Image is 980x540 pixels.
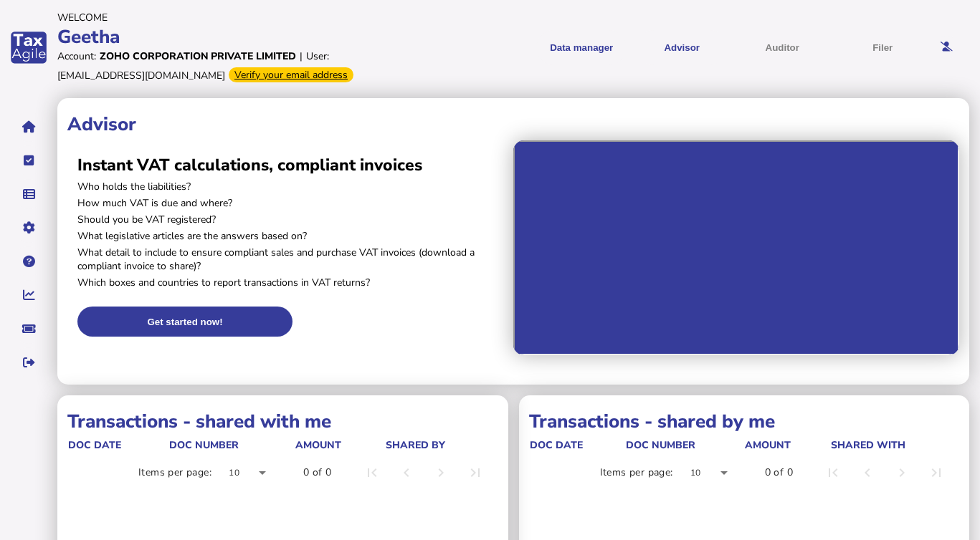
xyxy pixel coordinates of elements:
[68,438,121,452] div: doc date
[306,49,329,63] div: User:
[295,438,384,452] div: Amount
[77,307,292,337] button: Get started now!
[745,438,791,452] div: Amount
[23,194,35,195] i: Data manager
[14,246,44,276] button: Help pages
[14,179,44,209] button: Data manager
[68,438,168,452] div: doc date
[57,49,96,63] div: Account:
[14,347,44,377] button: Sign out
[837,30,928,65] button: Filer
[513,140,959,355] iframe: Advisor intro
[57,69,225,82] div: [EMAIL_ADDRESS][DOMAIN_NAME]
[77,180,503,193] p: Who holds the liabilities?
[626,438,695,452] div: doc number
[745,438,829,452] div: Amount
[637,30,727,65] button: Shows a dropdown of VAT Advisor options
[737,30,827,65] button: Auditor
[57,11,489,24] div: Welcome
[300,49,303,63] div: |
[765,466,793,480] div: 0 of 0
[386,438,445,452] div: shared by
[14,280,44,310] button: Insights
[169,438,239,452] div: doc number
[77,246,503,273] p: What detail to include to ensure compliant sales and purchase VAT invoices (download a compliant ...
[14,112,44,142] button: Home
[67,112,959,137] h1: Advisor
[77,154,503,176] h2: Instant VAT calculations, compliant invoices
[386,438,495,452] div: shared by
[831,438,905,452] div: shared with
[14,314,44,344] button: Raise a support ticket
[295,438,341,452] div: Amount
[941,42,953,52] i: Email needs to be verified
[536,30,627,65] button: Shows a dropdown of Data manager options
[530,438,583,452] div: doc date
[14,145,44,175] button: Tasks
[529,409,960,434] h1: Transactions - shared by me
[67,409,498,434] h1: Transactions - shared with me
[229,67,353,82] div: Verify your email address
[169,438,294,452] div: doc number
[100,49,296,63] div: Zoho Corporation Private limited
[14,213,44,243] button: Manage settings
[77,196,503,210] p: How much VAT is due and where?
[626,438,744,452] div: doc number
[77,213,503,226] p: Should you be VAT registered?
[600,466,673,480] div: Items per page:
[831,438,956,452] div: shared with
[530,438,624,452] div: doc date
[303,466,331,480] div: 0 of 0
[57,24,489,49] div: Geetha
[77,229,503,243] p: What legislative articles are the answers based on?
[496,30,928,65] menu: navigate products
[138,466,211,480] div: Items per page:
[77,276,503,289] p: Which boxes and countries to report transactions in VAT returns?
